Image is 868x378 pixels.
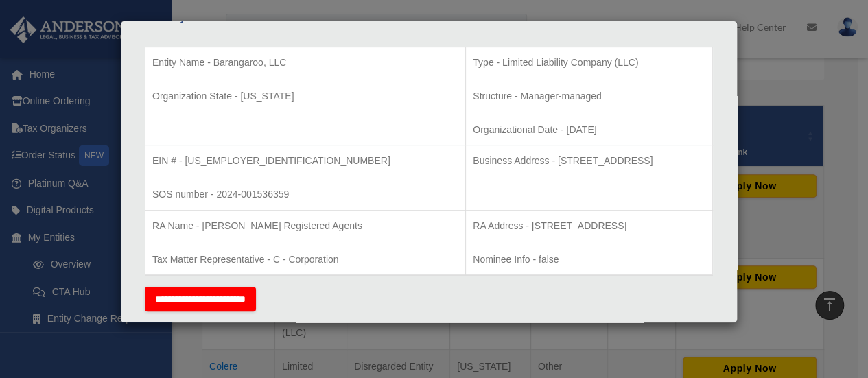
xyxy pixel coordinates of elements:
[473,217,705,235] p: RA Address - [STREET_ADDRESS]
[473,121,705,139] p: Organizational Date - [DATE]
[152,152,458,169] p: EIN # - [US_EMPLOYER_IDENTIFICATION_NUMBER]
[152,217,458,235] p: RA Name - [PERSON_NAME] Registered Agents
[152,186,458,203] p: SOS number - 2024-001536359
[152,88,458,105] p: Organization State - [US_STATE]
[152,54,458,71] p: Entity Name - Barangaroo, LLC
[473,152,705,169] p: Business Address - [STREET_ADDRESS]
[473,251,705,268] p: Nominee Info - false
[473,54,705,71] p: Type - Limited Liability Company (LLC)
[152,251,458,268] p: Tax Matter Representative - C - Corporation
[473,88,705,105] p: Structure - Manager-managed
